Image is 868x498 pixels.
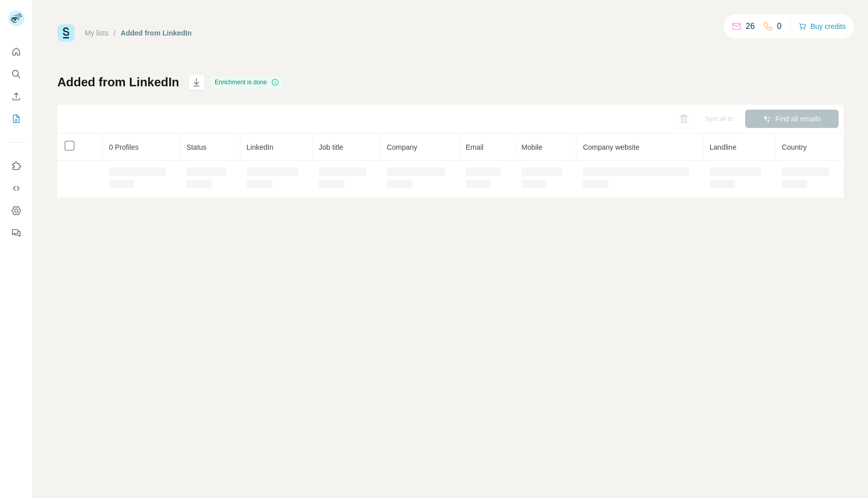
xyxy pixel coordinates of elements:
[247,143,274,151] span: LinkedIn
[8,157,24,175] button: Use Surfe on LinkedIn
[782,143,807,151] span: Country
[109,143,139,151] span: 0 Profiles
[8,202,24,220] button: Dashboard
[186,143,207,151] span: Status
[8,87,24,106] button: Enrich CSV
[212,76,282,88] div: Enrichment is done
[57,24,75,42] img: Surfe Logo
[319,143,343,151] span: Job title
[8,110,24,128] button: My lists
[8,179,24,197] button: Use Surfe API
[8,224,24,242] button: Feedback
[8,43,24,61] button: Quick start
[8,65,24,83] button: Search
[57,74,179,90] h1: Added from LinkedIn
[798,19,846,34] button: Buy credits
[710,143,737,151] span: Landline
[746,20,755,32] p: 26
[114,28,116,38] li: /
[777,20,782,32] p: 0
[387,143,417,151] span: Company
[583,143,639,151] span: Company website
[121,28,192,38] div: Added from LinkedIn
[465,143,483,151] span: Email
[85,29,109,37] a: My lists
[521,143,542,151] span: Mobile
